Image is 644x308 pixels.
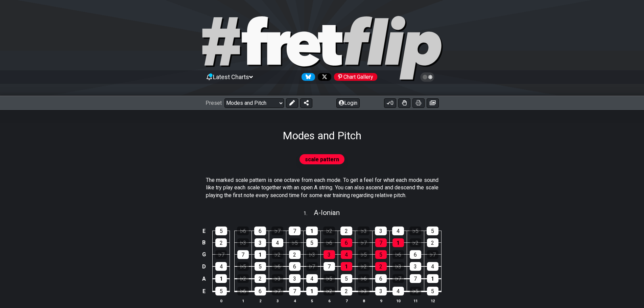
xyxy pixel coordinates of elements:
div: ♭6 [358,274,369,283]
th: 12 [424,297,441,304]
div: 7 [410,274,421,283]
button: 0 [384,98,396,108]
span: Toggle light / dark theme [424,74,431,80]
div: 5 [375,250,387,259]
span: scale pattern [305,155,339,164]
div: ♭6 [324,238,335,247]
div: 7 [324,262,335,271]
div: ♭5 [289,238,301,247]
div: ♭7 [272,287,283,295]
div: 3 [289,274,301,283]
div: ♭5 [358,250,369,259]
div: 4 [341,250,352,259]
th: 6 [320,297,338,304]
div: 2 [427,238,438,247]
span: 1 . [304,210,314,217]
td: E [200,285,208,298]
div: 2 [215,238,227,247]
button: Toggle Dexterity for all fretkits [398,98,410,108]
a: Follow #fretflip at X [315,73,331,81]
div: ♭7 [392,274,404,283]
div: ♭3 [306,250,318,259]
div: 1 [392,238,404,247]
div: 5 [215,227,227,235]
div: ♭6 [237,287,249,295]
div: 4 [392,227,404,235]
div: 1 [341,262,352,271]
th: 9 [372,297,389,304]
div: 4 [306,274,318,283]
div: 7 [375,238,387,247]
div: 4 [392,287,404,295]
div: 3 [255,238,266,247]
div: ♭6 [237,227,249,235]
td: A [200,273,208,285]
div: ♭6 [392,250,404,259]
button: Share Preset [300,98,312,108]
th: 11 [407,297,424,304]
div: ♭2 [324,287,335,295]
th: 2 [252,297,269,304]
div: 6 [410,250,421,259]
div: ♭7 [306,262,318,271]
div: ♭2 [410,238,421,247]
div: 5 [255,262,266,271]
div: ♭2 [272,250,283,259]
div: ♭3 [272,274,283,283]
th: 1 [234,297,252,304]
div: ♭3 [358,227,369,235]
div: Chart Gallery [334,73,377,81]
div: ♭3 [237,238,249,247]
div: 5 [306,238,318,247]
span: A - Ionian [314,209,340,217]
div: ♭7 [215,250,227,259]
select: Preset [224,98,284,108]
div: 6 [255,287,266,295]
div: 2 [289,250,301,259]
div: ♭5 [324,274,335,283]
th: 3 [269,297,286,304]
button: Create image [427,98,439,108]
a: #fretflip at Pinterest [331,73,377,81]
div: ♭5 [237,262,249,271]
th: 10 [389,297,407,304]
button: Login [336,98,360,108]
div: ♭5 [409,227,421,235]
td: D [200,260,208,273]
button: Print [412,98,425,108]
div: 5 [341,274,352,283]
td: B [200,237,208,248]
th: 7 [338,297,355,304]
div: 3 [375,227,387,235]
div: 6 [341,238,352,247]
div: 2 [341,287,352,295]
div: ♭3 [358,287,369,295]
div: ♭6 [272,262,283,271]
button: Edit Preset [286,98,298,108]
div: 6 [254,227,266,235]
div: 2 [255,274,266,283]
p: The marked scale pattern is one octave from each mode. To get a feel for what each mode sound lik... [206,176,438,199]
div: 5 [427,227,438,235]
a: Follow #fretflip at Bluesky [299,73,315,81]
div: 7 [237,250,249,259]
div: 1 [215,274,227,283]
div: 1 [255,250,266,259]
div: 1 [427,274,438,283]
th: 5 [303,297,320,304]
div: 5 [427,287,438,295]
div: 2 [375,262,387,271]
div: ♭2 [358,262,369,271]
div: 7 [289,227,301,235]
div: 2 [340,227,352,235]
div: 6 [375,274,387,283]
td: G [200,248,208,260]
span: Preset [206,100,222,106]
div: 1 [306,287,318,295]
div: ♭2 [237,274,249,283]
div: ♭2 [323,227,335,235]
div: ♭7 [271,227,283,235]
h1: Modes and Pitch [283,129,361,142]
div: 6 [289,262,301,271]
div: ♭7 [427,250,438,259]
